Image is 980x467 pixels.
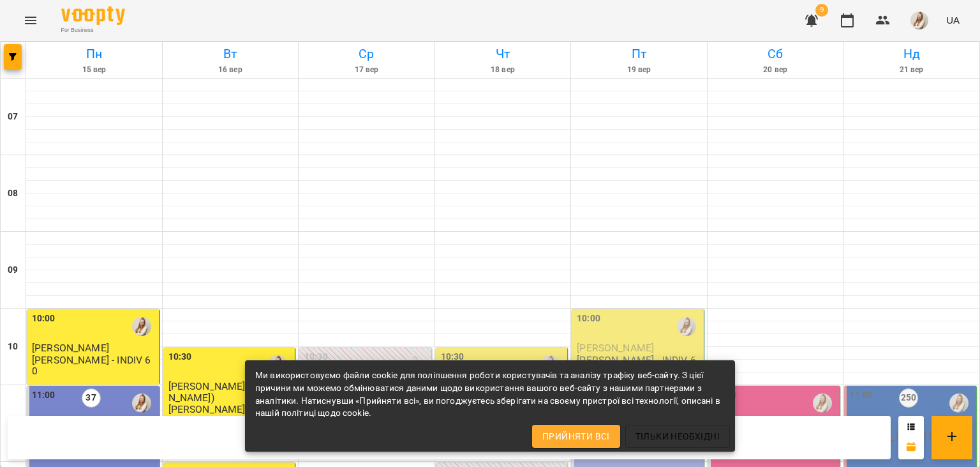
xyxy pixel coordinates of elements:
h6: 19 вер [573,64,705,76]
h6: 15 вер [28,64,160,76]
img: Voopty Logo [61,6,125,25]
button: Menu [15,5,46,36]
h6: 07 [8,110,18,124]
label: 10:00 [577,312,600,326]
h6: 16 вер [165,64,297,76]
h6: Ср [301,44,433,64]
img: Адамович Вікторія [677,317,696,336]
img: Адамович Вікторія [132,394,151,413]
h6: 10 [8,340,18,354]
img: Адамович Вікторія [405,355,424,374]
h6: Вт [165,44,297,64]
label: 37 [82,388,101,408]
h6: 08 [8,187,18,201]
button: UA [941,8,965,32]
label: 10:30 [168,350,192,364]
label: 11:00 [849,388,873,402]
h6: Сб [709,44,842,64]
button: Тільки необхідні [625,425,730,448]
span: [PERSON_NAME] [32,342,109,354]
label: 250 [899,388,918,408]
h6: 17 вер [301,64,433,76]
img: Адамович Вікторія [268,355,287,374]
span: Тільки необхідні [635,429,720,444]
img: Адамович Вікторія [132,317,151,336]
h6: Пт [573,44,705,64]
span: [PERSON_NAME] [577,342,654,354]
div: Ми використовуємо файли cookie для поліпшення роботи користувачів та аналізу трафіку веб-сайту. З... [255,364,725,425]
h6: 21 вер [845,64,977,76]
img: db46d55e6fdf8c79d257263fe8ff9f52.jpeg [910,11,928,29]
h6: Чт [437,44,569,64]
span: 9 [815,4,828,17]
h6: 20 вер [709,64,842,76]
span: UA [946,13,960,27]
h6: 18 вер [437,64,569,76]
label: 11:00 [32,388,56,402]
span: For Business [61,26,125,34]
span: Прийняти всі [542,429,610,444]
p: [PERSON_NAME] - INDIV 60 [577,355,701,377]
h6: 09 [8,263,18,277]
label: 10:30 [441,350,464,364]
span: [PERSON_NAME] ([PERSON_NAME]) [168,380,286,403]
img: Адамович Вікторія [949,394,969,413]
label: 10:30 [304,350,328,364]
img: Адамович Вікторія [540,355,560,374]
label: 10:00 [32,312,56,326]
h6: Пн [28,44,160,64]
button: Прийняти всі [532,425,620,448]
p: [PERSON_NAME] - INDIV 60 [168,404,293,426]
p: [PERSON_NAME] - INDIV 60 [32,355,156,377]
img: Адамович Вікторія [813,394,832,413]
h6: Нд [845,44,977,64]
